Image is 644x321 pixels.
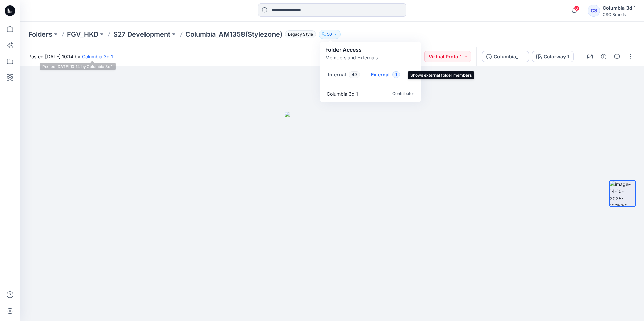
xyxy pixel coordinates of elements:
[603,12,636,17] div: CSC Brands
[610,181,635,206] img: image-14-10-2025-10:15:50
[321,86,420,101] a: Columbia 3d 1Contributor
[544,53,569,60] div: Colorway 1
[325,54,378,61] p: Members and Externals
[494,53,525,60] div: Columbia_AM1358(Stylezone)
[532,51,574,62] button: Colorway 1
[603,4,636,12] div: Columbia 3d 1
[327,31,332,38] p: 50
[325,46,378,54] p: Folder Access
[482,51,529,62] button: Columbia_AM1358(Stylezone)
[185,30,282,39] p: Columbia_AM1358(Stylezone)
[67,30,98,39] a: FGV_HKD
[28,53,113,60] span: Posted [DATE] 10:14 by
[285,30,316,38] span: Legacy Style
[392,90,414,97] p: Contributor
[588,5,600,17] div: C3
[574,6,579,11] span: 6
[82,53,113,59] a: Columbia 3d 1
[28,30,52,39] a: Folders
[598,51,609,62] button: Details
[113,30,170,39] a: S27 Development
[323,67,365,84] button: Internal
[285,112,380,321] img: eyJhbGciOiJIUzI1NiIsImtpZCI6IjAiLCJzbHQiOiJzZXMiLCJ0eXAiOiJKV1QifQ.eyJkYXRhIjp7InR5cGUiOiJzdG9yYW...
[282,30,316,39] button: Legacy Style
[349,71,360,78] span: 49
[392,71,400,78] span: 1
[365,67,406,84] button: External
[319,30,341,39] button: 50
[327,90,358,97] p: Columbia 3d 1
